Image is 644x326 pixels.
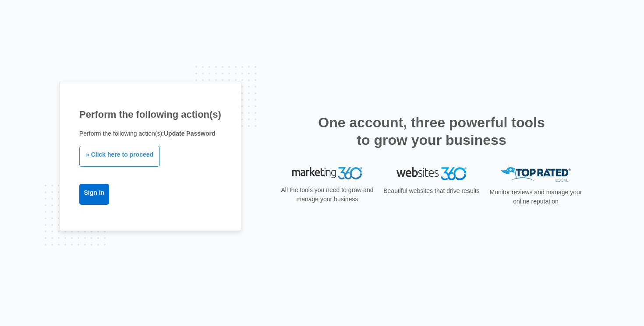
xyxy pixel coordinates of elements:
[79,146,160,167] a: » Click here to proceed
[487,188,585,206] p: Monitor reviews and manage your online reputation
[382,186,481,196] p: Beautiful websites that drive results
[79,129,221,138] p: Perform the following action(s):
[292,167,362,179] img: Marketing 360
[79,184,109,205] a: Sign In
[79,107,221,122] h1: Perform the following action(s)
[396,167,467,180] img: Websites 360
[164,130,215,137] b: Update Password
[278,186,376,204] p: All the tools you need to grow and manage your business
[315,114,548,149] h2: One account, three powerful tools to grow your business
[501,167,571,182] img: Top Rated Local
